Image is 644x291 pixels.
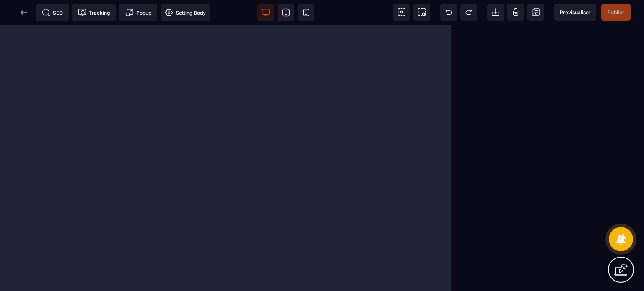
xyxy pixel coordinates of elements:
span: SEO [42,8,63,17]
span: Screenshot [413,4,430,21]
span: Publier [608,9,624,15]
span: Preview [554,4,596,21]
span: Setting Body [165,8,206,17]
span: Previsualiser [560,9,591,15]
span: Popup [125,8,151,17]
span: Tracking [78,8,110,17]
span: View components [393,4,410,21]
